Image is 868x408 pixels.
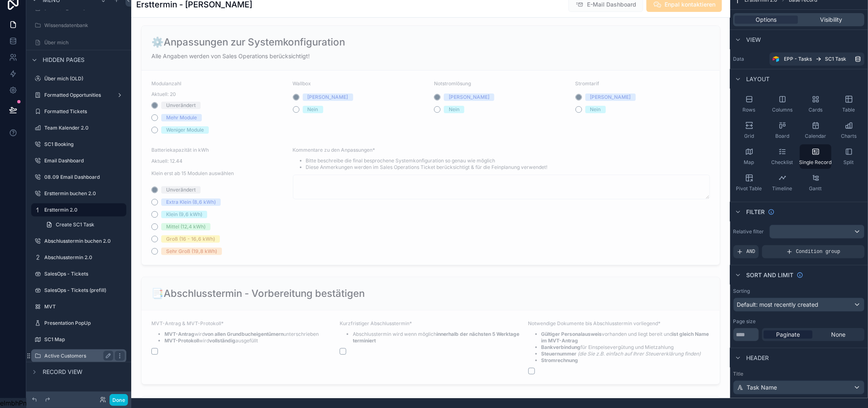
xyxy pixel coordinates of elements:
button: Columns [767,92,798,116]
label: Abschlusstermin buchen 2.0 [44,238,125,244]
label: Ersttermin buchen 2.0 [44,190,125,197]
button: Default: most recently created [733,298,865,312]
label: SalesOps - Tickets (prefill) [44,287,125,294]
a: Create SC1 Task [41,218,126,231]
span: Columns [772,107,793,113]
label: Page size [733,318,756,325]
label: Wissensdatenbank [44,22,125,29]
span: Record view [43,368,82,376]
button: Checklist [767,144,798,169]
span: None [831,331,846,339]
label: SC1 Map [44,336,125,343]
a: Team Kalender 2.0 [31,121,126,134]
a: SalesOps - Tickets (prefill) [31,284,126,297]
img: Airtable Logo [773,56,779,62]
label: Active Customers [44,353,110,359]
span: Single Record [799,159,832,166]
button: Gantt [800,171,831,195]
span: Default: most recently created [737,301,819,308]
span: Filter [747,208,765,216]
label: Team Kalender 2.0 [44,125,125,131]
span: Hidden pages [43,56,85,64]
span: Condition group [796,248,841,255]
label: Relative filter [733,228,766,235]
span: Paginate [777,331,800,339]
label: Formatted Opportunities [44,92,113,98]
button: Split [833,144,865,169]
span: Timeline [772,185,793,192]
a: Presentation PopUp [31,317,126,330]
a: Ersttermin buchen 2.0 [31,187,126,200]
a: Ersttermin 2.0 [31,203,126,217]
button: Done [110,394,128,406]
span: Gantt [809,185,822,192]
label: Email Dashboard [44,157,125,164]
button: Timeline [767,171,798,195]
span: Map [744,159,754,166]
label: Über mich [44,39,125,46]
span: EPP - Tasks [784,56,812,62]
button: Single Record [800,144,831,169]
label: SC1 Booking [44,141,125,148]
label: MVT [44,303,125,310]
a: Abschlusstermin buchen 2.0 [31,235,126,248]
span: View [747,36,761,44]
span: Rows [743,107,756,113]
span: Visibility [820,16,843,24]
a: 08.09 Email Dashboard [31,171,126,184]
label: Presentation PopUp [44,320,125,326]
a: SalesOps - Tickets [31,267,126,280]
a: Wissensdatenbank [31,19,126,32]
span: SC1 Task [825,56,847,62]
label: Abschlusstermin 2.0 [44,254,125,261]
span: Board [776,133,790,139]
span: Calendar [805,133,827,139]
a: Formatted Tickets [31,105,126,118]
span: Pivot Table [736,185,762,192]
span: Charts [841,133,857,139]
button: Grid [733,118,765,143]
label: Sorting [733,288,750,294]
span: Create SC1 Task [56,221,94,228]
label: Title [733,371,865,377]
label: Über mich (OLD) [44,75,125,82]
label: Data [733,56,766,62]
button: Cards [800,92,831,116]
span: Options [756,16,777,24]
span: Split [844,159,854,166]
label: SalesOps - Tickets [44,271,125,277]
span: Layout [747,75,770,83]
a: SC1 Map [31,333,126,346]
span: AND [747,248,756,255]
button: Table [833,92,865,116]
a: Abschlusstermin 2.0 [31,251,126,264]
span: Table [843,107,855,113]
button: Pivot Table [733,171,765,195]
a: Über mich (OLD) [31,72,126,85]
span: Checklist [772,159,793,166]
label: Ersttermin 2.0 [44,207,121,213]
span: Grid [745,133,754,139]
label: Formatted Tickets [44,108,125,115]
span: Header [747,354,769,362]
a: Active Customers [31,349,126,362]
a: EPP - TasksSC1 Task [770,52,865,66]
a: Email Dashboard [31,154,126,167]
label: 08.09 Email Dashboard [44,174,125,180]
a: MVT [31,300,126,313]
span: Sort And Limit [747,271,794,279]
a: Formatted Opportunities [31,89,126,102]
button: Task Name [733,381,865,394]
button: Charts [833,118,865,143]
span: Task Name [747,383,777,392]
button: Rows [733,92,765,116]
a: Über mich [31,36,126,49]
button: Board [767,118,798,143]
button: Map [733,144,765,169]
button: Calendar [800,118,831,143]
a: SC1 Booking [31,138,126,151]
span: Cards [809,107,823,113]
